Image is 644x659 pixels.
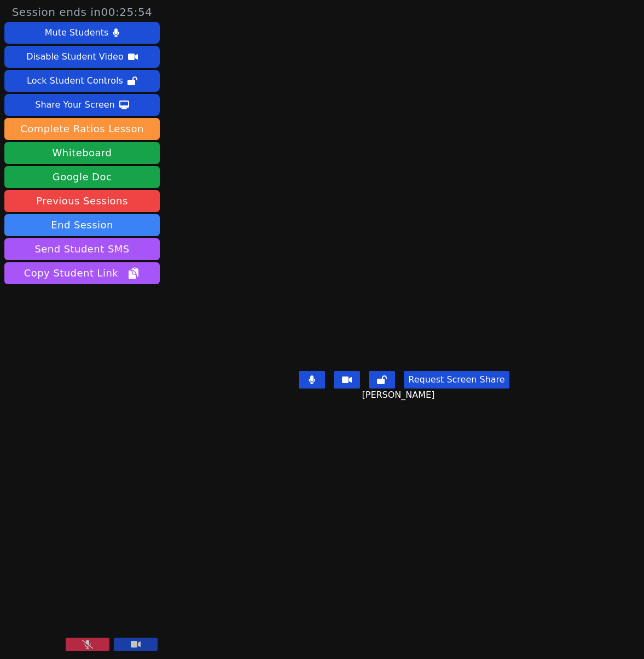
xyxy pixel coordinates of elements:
span: Copy Student Link [24,266,140,281]
div: Mute Students [45,24,108,42]
button: End Session [4,214,160,236]
div: Disable Student Video [26,48,123,66]
button: Complete Ratios Lesson [4,118,160,140]
span: [PERSON_NAME] [362,389,438,402]
time: 00:25:54 [101,5,153,19]
button: Mute Students [4,22,160,44]
button: Whiteboard [4,142,160,164]
button: Share Your Screen [4,94,160,116]
button: Send Student SMS [4,238,160,260]
button: Disable Student Video [4,46,160,68]
div: Share Your Screen [35,96,115,114]
button: Lock Student Controls [4,70,160,92]
a: Google Doc [4,166,160,188]
button: Copy Student Link [4,262,160,284]
div: Lock Student Controls [27,72,123,90]
button: Request Screen Share [404,371,509,389]
a: Previous Sessions [4,190,160,212]
span: Session ends in [12,4,153,20]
